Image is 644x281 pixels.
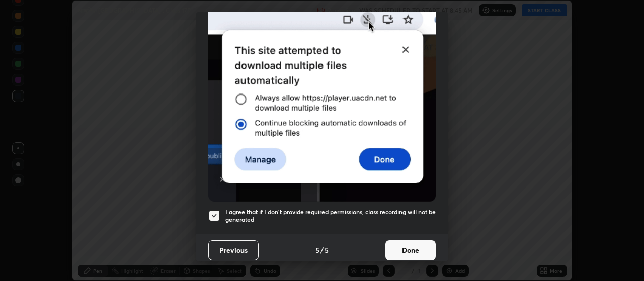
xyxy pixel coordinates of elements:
[208,240,259,260] button: Previous
[225,208,436,224] h5: I agree that if I don't provide required permissions, class recording will not be generated
[325,245,329,255] h4: 5
[315,245,319,255] h4: 5
[320,245,324,255] h4: /
[385,240,436,260] button: Done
